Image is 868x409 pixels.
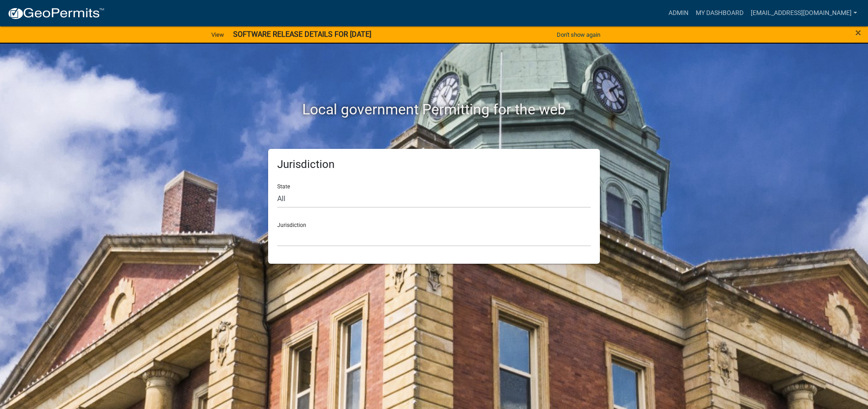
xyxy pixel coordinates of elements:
h5: Jurisdiction [277,158,591,171]
button: Close [855,27,861,38]
a: My Dashboard [692,5,747,22]
a: Admin [665,5,692,22]
a: View [208,27,228,42]
button: Don't show again [553,27,604,42]
a: [EMAIL_ADDRESS][DOMAIN_NAME] [747,5,861,22]
h2: Local government Permitting for the web [182,101,686,118]
strong: SOFTWARE RELEASE DETAILS FOR [DATE] [233,30,371,39]
span: × [855,26,861,39]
